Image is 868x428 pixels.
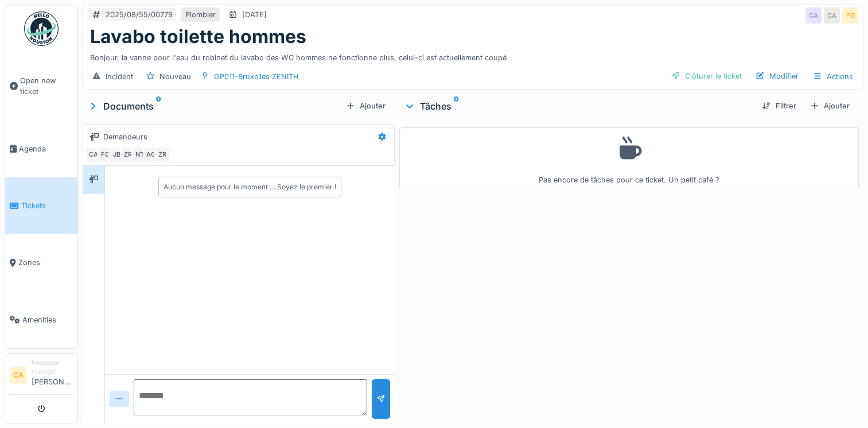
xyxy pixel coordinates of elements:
[185,9,216,20] div: Plombier
[154,147,170,163] div: ZR
[5,52,77,120] a: Open new ticket
[667,68,746,84] div: Clôturer le ticket
[24,11,59,46] img: Badge_color-CXgf-gQk.svg
[131,147,147,163] div: NT
[156,99,161,113] sup: 0
[90,48,856,63] div: Bonjour, la vanne pour l'eau du robinet du lavabo des WC hommes ne fonctionne plus, celui-ci est ...
[5,291,77,348] a: Amenities
[454,99,459,113] sup: 0
[341,98,390,114] div: Ajouter
[32,359,73,376] div: Requester manager
[159,71,191,82] div: Nouveau
[10,359,73,395] a: CA Requester manager[PERSON_NAME]
[824,7,840,24] div: CA
[805,7,822,24] div: CA
[214,71,299,82] div: GP011-Bruxelles ZENITH
[20,75,73,97] span: Open new ticket
[5,120,77,177] a: Agenda
[22,314,73,325] span: Amenities
[842,7,858,24] div: FG
[120,147,136,163] div: ZR
[32,359,73,392] li: [PERSON_NAME]
[751,68,803,84] div: Modifier
[805,98,854,114] div: Ajouter
[757,98,801,114] div: Filtrer
[90,26,306,48] h1: Lavabo toilette hommes
[19,143,73,154] span: Agenda
[164,182,336,192] div: Aucun message pour le moment … Soyez le premier !
[103,131,147,142] div: Demandeurs
[18,257,73,268] span: Zones
[85,147,102,163] div: CA
[143,147,159,163] div: AG
[808,68,858,85] div: Actions
[87,99,341,113] div: Documents
[21,200,73,211] span: Tickets
[106,9,173,20] div: 2025/08/55/00779
[108,147,124,163] div: JB
[242,9,267,20] div: [DATE]
[5,177,77,234] a: Tickets
[106,71,133,82] div: Incident
[5,234,77,291] a: Zones
[97,147,113,163] div: FG
[10,367,27,384] li: CA
[404,99,753,113] div: Tâches
[407,133,851,186] div: Pas encore de tâches pour ce ticket. Un petit café ?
